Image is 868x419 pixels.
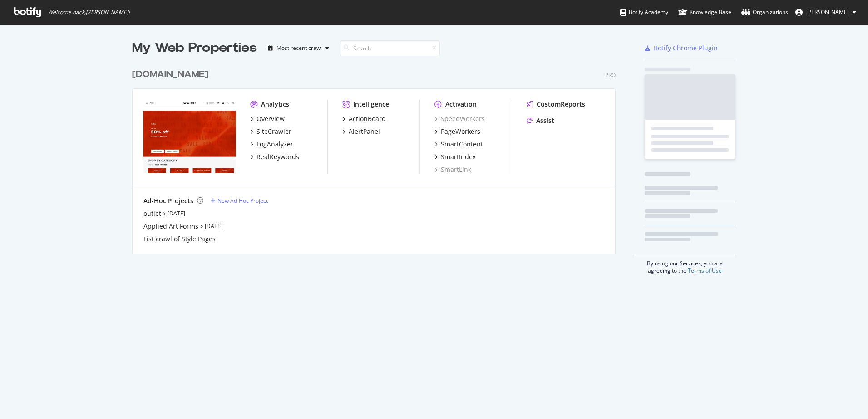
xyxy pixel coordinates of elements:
[48,9,130,16] span: Welcome back, [PERSON_NAME] !
[620,8,668,17] div: Botify Academy
[434,127,480,136] a: PageWorkers
[250,140,293,149] a: LogAnalyzer
[132,68,208,81] div: [DOMAIN_NAME]
[276,45,322,51] div: Most recent crawl
[143,196,193,205] div: Ad-Hoc Projects
[342,114,386,123] a: ActionBoard
[445,100,477,109] div: Activation
[132,57,623,254] div: grid
[527,116,554,125] a: Assist
[678,8,731,17] div: Knowledge Base
[132,39,257,57] div: My Web Properties
[688,267,722,274] a: Terms of Use
[250,127,291,136] a: SiteCrawler
[256,114,285,123] div: Overview
[256,140,293,149] div: LogAnalyzer
[527,100,585,109] a: CustomReports
[788,5,863,19] button: [PERSON_NAME]
[211,197,268,205] a: New Ad-Hoc Project
[340,40,440,56] input: Search
[250,114,285,123] a: Overview
[633,255,736,274] div: By using our Services, you are agreeing to the
[434,114,485,123] a: SpeedWorkers
[256,152,299,161] div: RealKeywords
[264,41,333,55] button: Most recent crawl
[256,127,291,136] div: SiteCrawler
[342,127,380,136] a: AlertPanel
[806,8,849,16] span: Alexa Kiradzhibashyan
[434,165,471,174] a: SmartLink
[353,100,389,109] div: Intelligence
[143,234,216,244] a: List crawl of Style Pages
[741,8,788,17] div: Organizations
[143,209,161,218] a: outlet
[132,68,212,81] a: [DOMAIN_NAME]
[349,114,386,123] div: ActionBoard
[645,44,718,53] a: Botify Chrome Plugin
[441,127,480,136] div: PageWorkers
[441,140,483,149] div: SmartContent
[605,71,616,79] div: Pro
[537,100,585,109] div: CustomReports
[434,152,476,161] a: SmartIndex
[143,222,198,231] a: Applied Art Forms
[536,116,554,125] div: Assist
[205,222,222,230] a: [DATE]
[168,209,185,217] a: [DATE]
[261,100,289,109] div: Analytics
[441,152,476,161] div: SmartIndex
[349,127,380,136] div: AlertPanel
[217,197,268,205] div: New Ad-Hoc Project
[434,140,483,149] a: SmartContent
[250,152,299,161] a: RealKeywords
[654,44,718,53] div: Botify Chrome Plugin
[143,100,236,173] img: www.g-star.com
